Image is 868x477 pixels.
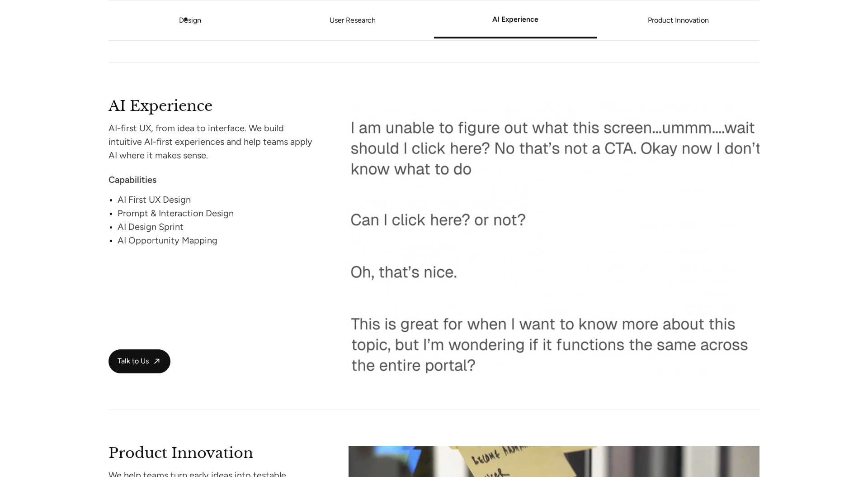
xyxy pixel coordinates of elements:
div: Prompt & Interaction Design [118,206,314,220]
h2: AI Experience [108,99,314,111]
a: User Research [271,18,434,23]
a: AI Experience [434,17,597,22]
div: Capabilities [108,173,314,186]
div: AI Opportunity Mapping [118,234,314,247]
div: AI First UX Design [118,193,314,206]
div: AI-first UX, from idea to interface. We build intuitive AI-first experiences and help teams apply... [108,121,314,162]
a: Product Innovation [597,18,759,23]
a: Talk to Us [108,349,170,373]
div: AI Design Sprint [118,220,314,234]
a: Design [179,16,201,24]
span: Talk to Us [118,357,149,366]
h2: Product Innovation [108,446,314,458]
